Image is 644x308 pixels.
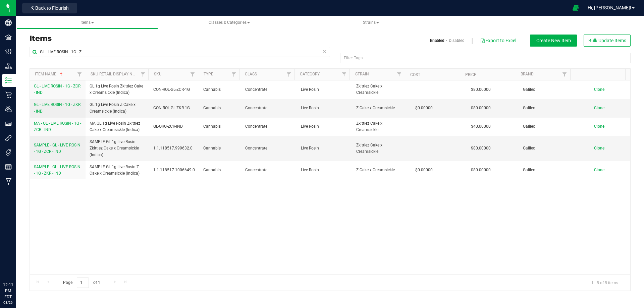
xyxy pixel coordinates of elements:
[301,123,348,130] span: Live Rosin
[34,102,82,114] a: GL - LIVE ROSIN - 1G - ZKR - IND
[356,167,404,173] span: Z Cake x Creamsickle
[90,120,146,133] span: MA GL 1g Live Rosin Zkittlez Cake x Creamsickle (Indica)
[203,167,237,173] span: Cannabis
[584,35,631,47] button: Bulk Update Items
[356,142,404,155] span: Zkittlez Cake x Creamsickle
[594,124,604,129] span: Clone
[245,145,293,151] span: Concentrate
[153,123,195,130] span: GL-QRG-ZCR-IND
[245,123,293,130] span: Concentrate
[521,72,534,76] a: Brand
[35,72,64,76] a: Item Name
[301,145,348,151] span: Live Rosin
[594,168,611,172] a: Clone
[338,69,350,80] a: Filter
[245,86,293,93] span: Concentrate
[300,72,320,76] a: Category
[7,254,27,274] iframe: Resource center
[594,106,604,110] span: Clone
[412,165,436,175] span: $0.00000
[187,69,198,80] a: Filter
[559,69,570,80] a: Filter
[34,121,81,132] span: MA - GL - LIVE ROSIN - 1G - ZCR - IND
[5,34,12,41] inline-svg: Facilities
[412,103,436,113] span: $0.00000
[468,103,494,113] span: $80.00000
[30,47,330,57] input: Search Item Name, SKU Retail Name, or Part Number
[5,135,12,141] inline-svg: Integrations
[245,105,293,111] span: Concentrate
[34,84,80,95] span: GL - LIVE ROSIN - 1G - ZCR - IND
[5,91,12,98] inline-svg: Retail
[203,105,237,111] span: Cannabis
[91,72,141,76] a: Sku Retail Display Name
[90,83,146,96] span: GL 1g Live Rosin Zkittlez Cake x Creamsickle (Indica)
[355,72,369,76] a: Strain
[356,120,404,133] span: Zkittlez Cake x Creamsickle
[3,300,13,305] p: 08/26
[34,142,82,155] a: SAMPLE - GL - LIVE ROSIN - 1G - ZCR - IND
[34,165,80,176] span: SAMPLE - GL - LIVE ROSIN - 1G - ZKR - IND
[3,282,13,300] p: 12:11 PM EDT
[34,120,82,133] a: MA - GL - LIVE ROSIN - 1G - ZCR - IND
[153,145,195,151] span: 1.1.118517.999632.0
[480,35,517,46] button: Export to Excel
[5,48,12,55] inline-svg: Configuration
[468,165,494,175] span: $80.00000
[588,5,631,10] span: Hi, [PERSON_NAME]!
[5,77,12,84] inline-svg: Inventory
[34,83,82,96] a: GL - LIVE ROSIN - 1G - ZCR - IND
[90,164,146,177] span: SAMPLE GL 1g Live Rosin Z Cake x Creamsickle (Indica)
[523,167,571,173] span: Galileo
[5,63,12,69] inline-svg: Distribution
[594,146,611,150] a: Clone
[465,72,476,77] a: Price
[586,278,624,288] span: 1 - 5 of 5 items
[57,278,106,288] span: Page of 1
[301,86,348,93] span: Live Rosin
[594,106,611,110] a: Clone
[523,145,571,151] span: Galileo
[20,253,28,261] iframe: Resource center unread badge
[5,178,12,185] inline-svg: Manufacturing
[523,123,571,130] span: Galileo
[34,143,80,154] span: SAMPLE - GL - LIVE ROSIN - 1G - ZCR - IND
[153,105,195,111] span: CON-ROL-GL-ZKR-1G
[203,86,237,93] span: Cannabis
[468,143,494,153] span: $80.00000
[568,1,583,14] span: Open Ecommerce Menu
[153,86,195,93] span: CON-ROL-GL-ZCR-1G
[301,167,348,173] span: Live Rosin
[356,105,404,111] span: Z Cake x Creamsickle
[154,72,162,76] a: SKU
[137,69,148,80] a: Filter
[322,47,327,56] span: Clear
[90,139,146,158] span: SAMPLE GL 1g Live Rosin Zkittlez Cake x Creamsickle (Indica)
[594,87,611,92] a: Clone
[594,124,611,129] a: Clone
[449,38,465,44] a: Disabled
[80,20,94,25] span: Items
[363,20,379,25] span: Strains
[356,83,404,96] span: Zkittlez Cake x Creamsickle
[468,122,494,131] span: $40.00000
[77,278,89,288] input: 1
[301,105,348,111] span: Live Rosin
[393,69,405,80] a: Filter
[594,146,604,150] span: Clone
[153,167,195,173] span: 1.1.118517.1006649.0
[35,5,69,11] span: Back to Flourish
[5,19,12,26] inline-svg: Company
[209,20,250,25] span: Classes & Categories
[410,72,420,77] a: Cost
[5,106,12,113] inline-svg: Users
[530,35,577,47] button: Create New Item
[30,35,325,43] h3: Items
[594,87,604,92] span: Clone
[245,72,257,76] a: Class
[228,69,239,80] a: Filter
[74,69,85,80] a: Filter
[245,167,293,173] span: Concentrate
[22,3,77,13] button: Back to Flourish
[5,149,12,156] inline-svg: Tags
